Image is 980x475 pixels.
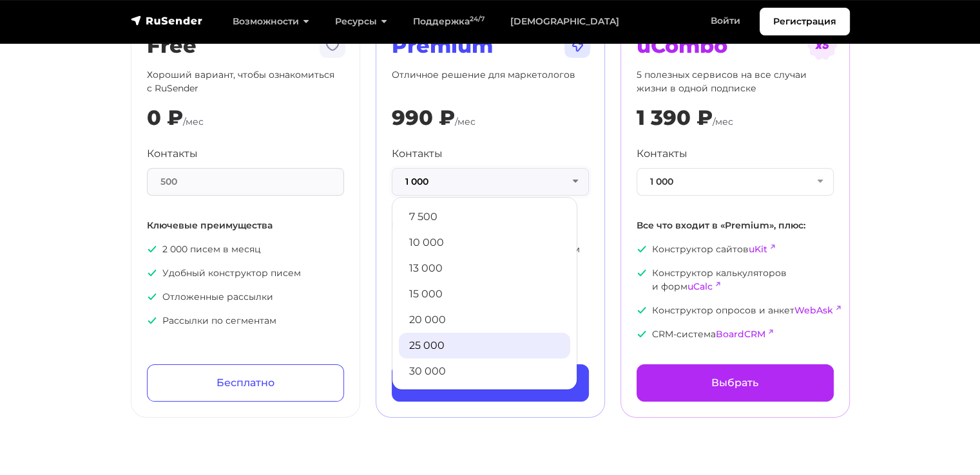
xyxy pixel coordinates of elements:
a: WebAsk [794,304,833,316]
a: uCalc [687,281,713,292]
a: 13 000 [399,256,570,281]
a: 10 000 [399,230,570,256]
img: icon-ok.svg [147,315,157,326]
img: icon-ok.svg [637,329,647,339]
p: CRM-система [637,328,834,341]
a: Выбрать [637,364,834,402]
button: 1 000 [392,168,589,196]
p: Отложенные рассылки [147,290,344,304]
p: Удобный конструктор писем [147,266,344,280]
p: Отличное решение для маркетологов [392,68,589,95]
a: Бесплатно [147,364,344,402]
a: 7 500 [399,204,570,230]
label: Контакты [147,146,198,162]
sup: 24/7 [470,15,485,23]
p: Конструктор калькуляторов и форм [637,266,834,293]
a: Регистрация [760,8,850,35]
h2: Premium [392,33,589,58]
p: 5 полезных сервисов на все случаи жизни в одной подписке [637,68,834,95]
span: /мес [713,116,733,127]
p: Все что входит в «Premium», плюс: [637,219,834,232]
div: 1 390 ₽ [637,106,713,130]
p: Конструктор сайтов [637,243,834,256]
a: 30 000 [399,359,570,384]
h2: uCombo [637,33,834,58]
a: 35 000 [399,384,570,410]
a: Поддержка24/7 [400,8,497,35]
img: icon-ok.svg [147,268,157,278]
a: Возможности [220,8,322,35]
span: /мес [455,116,476,127]
a: 25 000 [399,333,570,359]
label: Контакты [392,146,443,162]
img: tarif-free.svg [317,30,348,61]
img: icon-ok.svg [147,292,157,302]
img: RuSender [131,14,203,27]
img: icon-ok.svg [637,268,647,278]
img: tarif-premium.svg [562,30,593,61]
h2: Free [147,33,344,58]
a: [DEMOGRAPHIC_DATA] [497,8,632,35]
a: 15 000 [399,281,570,307]
p: Хороший вариант, чтобы ознакомиться с RuSender [147,68,344,95]
div: 990 ₽ [392,106,455,130]
button: 1 000 [637,168,834,196]
p: Рассылки по сегментам [147,314,344,328]
img: tarif-ucombo.svg [807,30,838,61]
a: uKit [749,243,767,255]
img: icon-ok.svg [637,305,647,315]
a: 20 000 [399,307,570,333]
a: BoardCRM [716,328,765,340]
img: icon-ok.svg [147,244,157,254]
a: Войти [698,8,753,34]
span: /мес [183,116,204,127]
div: 0 ₽ [147,106,183,130]
img: icon-ok.svg [637,244,647,254]
ul: 1 000 [392,197,577,390]
label: Контакты [637,146,687,162]
p: Конструктор опросов и анкет [637,304,834,317]
a: Ресурсы [322,8,400,35]
p: Ключевые преимущества [147,219,344,232]
p: 2 000 писем в месяц [147,243,344,256]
